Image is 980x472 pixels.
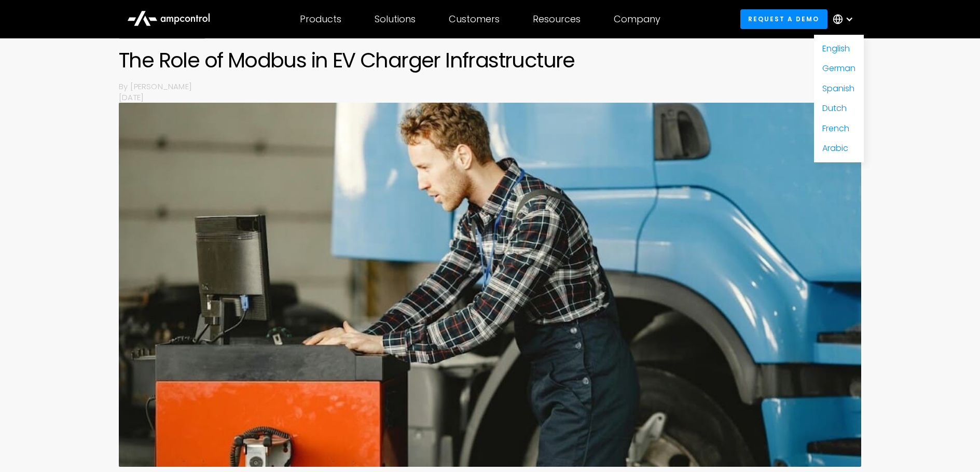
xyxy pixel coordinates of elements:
[300,13,341,25] div: Products
[375,13,416,25] div: Solutions
[614,13,660,25] div: Company
[533,13,581,25] div: Resources
[822,122,849,134] a: French
[119,81,130,92] p: By
[449,13,500,25] div: Customers
[130,81,861,92] p: [PERSON_NAME]
[119,48,861,73] h1: The Role of Modbus in EV Charger Infrastructure
[822,43,850,54] a: English
[822,62,855,74] a: German
[822,142,848,154] a: Arabic
[822,82,854,94] a: Spanish
[822,102,847,114] a: Dutch
[119,92,861,103] p: [DATE]
[740,9,827,29] a: Request a demo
